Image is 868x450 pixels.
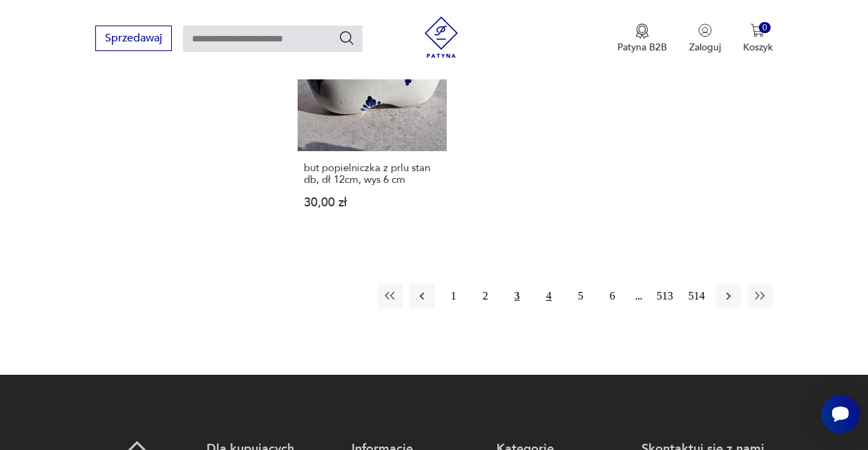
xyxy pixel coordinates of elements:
[821,395,860,433] iframe: Smartsupp widget button
[684,284,709,309] button: 514
[743,41,773,54] p: Koszyk
[759,22,771,34] div: 0
[473,284,498,309] button: 2
[743,23,773,54] button: 0Koszyk
[617,23,667,54] a: Ikona medaluPatyna B2B
[421,17,462,58] img: Patyna - sklep z meblami i dekoracjami vintage
[95,26,172,51] button: Sprzedawaj
[338,30,355,46] button: Szukaj
[95,35,172,44] a: Sprzedawaj
[653,284,677,309] button: 513
[617,23,667,54] button: Patyna B2B
[689,23,721,54] button: Zaloguj
[537,284,561,309] button: 4
[568,284,593,309] button: 5
[441,284,466,309] button: 1
[600,284,625,309] button: 6
[751,23,764,37] img: Ikona koszyka
[635,23,649,39] img: Ikona medalu
[698,23,712,37] img: Ikonka użytkownika
[304,197,441,208] p: 30,00 zł
[304,162,441,186] h3: but popielniczka z prlu stan db, dł 12cm, wys 6 cm
[617,41,667,54] p: Patyna B2B
[298,2,447,235] a: but popielniczka z prlu stan db, dł 12cm, wys 6 cmbut popielniczka z prlu stan db, dł 12cm, wys 6...
[689,41,721,54] p: Zaloguj
[505,284,530,309] button: 3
